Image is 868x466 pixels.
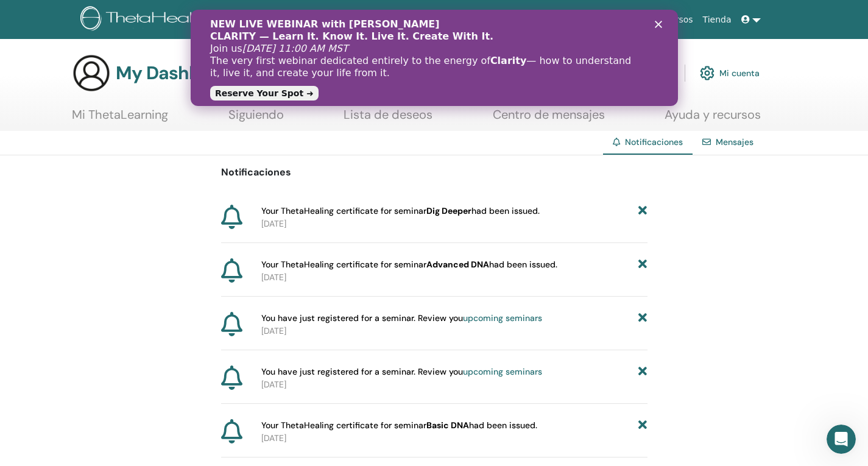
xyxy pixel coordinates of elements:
[261,205,540,217] span: Your ThetaHealing certificate for seminar had been issued.
[625,136,683,147] span: Notificaciones
[261,432,647,445] p: [DATE]
[649,9,697,31] a: Recursos
[300,45,336,57] b: Clarity
[261,217,647,230] p: [DATE]
[565,9,649,31] a: Historias de éxito
[116,62,240,84] h3: My Dashboard
[464,11,476,18] div: Cerrar
[827,425,856,454] iframe: Intercom live chat
[700,60,760,86] a: Mi cuenta
[228,107,284,131] a: Siguiendo
[426,420,469,431] b: Basic DNA
[261,419,537,432] span: Your ThetaHealing certificate for seminar had been issued.
[463,312,542,323] a: upcoming seminars
[261,325,647,337] p: [DATE]
[191,10,678,106] iframe: Intercom live chat banner
[493,107,605,131] a: Centro de mensajes
[261,258,557,271] span: Your ThetaHealing certificate for seminar had been issued.
[19,76,128,91] a: Reserve Your Spot ➜
[426,259,489,270] b: Advanced DNA
[698,9,736,31] a: Tienda
[371,9,405,31] a: Sobre
[261,271,647,284] p: [DATE]
[700,63,715,83] img: cog.svg
[261,312,542,325] span: You have just registered for a seminar. Review you
[80,6,226,34] img: logo.png
[463,366,542,377] a: upcoming seminars
[261,378,647,391] p: [DATE]
[502,9,565,31] a: Certificación
[221,165,647,180] p: Notificaciones
[72,107,168,131] a: Mi ThetaLearning
[426,205,471,216] b: Dig Deeper
[406,9,503,31] a: Cursos y Seminarios
[716,136,753,147] a: Mensajes
[261,365,542,378] span: You have just registered for a seminar. Review you
[344,107,432,131] a: Lista de deseos
[72,54,111,93] img: generic-user-icon.jpg
[665,107,761,131] a: Ayuda y recursos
